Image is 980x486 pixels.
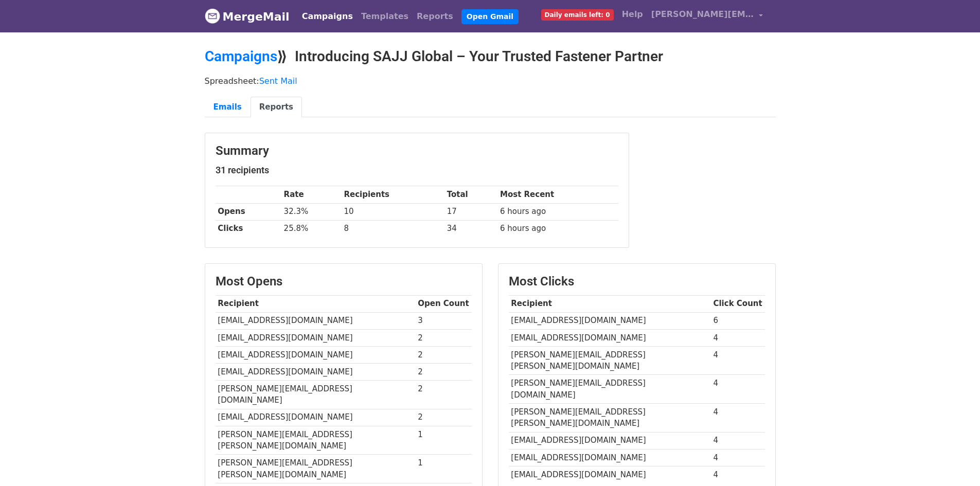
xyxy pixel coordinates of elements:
[216,329,416,346] td: [EMAIL_ADDRESS][DOMAIN_NAME]
[216,381,416,409] td: [PERSON_NAME][EMAIL_ADDRESS][DOMAIN_NAME]
[444,186,497,203] th: Total
[298,6,357,27] a: Campaigns
[205,48,277,65] a: Campaigns
[509,466,711,483] td: [EMAIL_ADDRESS][DOMAIN_NAME]
[205,97,251,118] a: Emails
[216,455,416,483] td: [PERSON_NAME][EMAIL_ADDRESS][PERSON_NAME][DOMAIN_NAME]
[342,186,444,203] th: Recipients
[444,203,497,220] td: 17
[509,404,711,433] td: [PERSON_NAME][EMAIL_ADDRESS][PERSON_NAME][DOMAIN_NAME]
[497,186,618,203] th: Most Recent
[509,449,711,466] td: [EMAIL_ADDRESS][DOMAIN_NAME]
[342,203,444,220] td: 10
[216,165,618,176] h5: 31 recipients
[205,48,776,65] h2: ⟫ Introducing SAJJ Global – Your Trusted Fastener Partner
[541,9,614,21] span: Daily emails left: 0
[416,312,472,329] td: 3
[416,346,472,363] td: 2
[216,346,416,363] td: [EMAIL_ADDRESS][DOMAIN_NAME]
[281,203,342,220] td: 32.3%
[216,295,416,312] th: Recipient
[416,409,472,426] td: 2
[647,4,768,28] a: [PERSON_NAME][EMAIL_ADDRESS][DOMAIN_NAME]
[497,220,618,237] td: 6 hours ago
[216,203,281,220] th: Opens
[416,381,472,409] td: 2
[205,76,776,86] p: Spreadsheet:
[711,329,765,346] td: 4
[497,203,618,220] td: 6 hours ago
[281,220,342,237] td: 25.8%
[216,363,416,380] td: [EMAIL_ADDRESS][DOMAIN_NAME]
[216,220,281,237] th: Clicks
[416,363,472,380] td: 2
[461,9,519,24] a: Open Gmail
[259,76,297,86] a: Sent Mail
[711,432,765,449] td: 4
[342,220,444,237] td: 8
[509,295,711,312] th: Recipient
[205,6,290,27] a: MergeMail
[509,432,711,449] td: [EMAIL_ADDRESS][DOMAIN_NAME]
[711,346,765,375] td: 4
[509,329,711,346] td: [EMAIL_ADDRESS][DOMAIN_NAME]
[416,426,472,455] td: 1
[205,8,220,24] img: MergeMail logo
[251,97,302,118] a: Reports
[216,143,618,158] h3: Summary
[509,312,711,329] td: [EMAIL_ADDRESS][DOMAIN_NAME]
[711,449,765,466] td: 4
[711,466,765,483] td: 4
[216,409,416,426] td: [EMAIL_ADDRESS][DOMAIN_NAME]
[651,8,754,21] span: [PERSON_NAME][EMAIL_ADDRESS][DOMAIN_NAME]
[216,312,416,329] td: [EMAIL_ADDRESS][DOMAIN_NAME]
[416,295,472,312] th: Open Count
[509,346,711,375] td: [PERSON_NAME][EMAIL_ADDRESS][PERSON_NAME][DOMAIN_NAME]
[281,186,342,203] th: Rate
[357,6,413,27] a: Templates
[711,295,765,312] th: Click Count
[711,404,765,433] td: 4
[416,329,472,346] td: 2
[416,455,472,483] td: 1
[711,375,765,404] td: 4
[537,4,618,25] a: Daily emails left: 0
[509,274,765,289] h3: Most Clicks
[509,375,711,404] td: [PERSON_NAME][EMAIL_ADDRESS][DOMAIN_NAME]
[216,274,472,289] h3: Most Opens
[444,220,497,237] td: 34
[216,426,416,455] td: [PERSON_NAME][EMAIL_ADDRESS][PERSON_NAME][DOMAIN_NAME]
[413,6,457,27] a: Reports
[618,4,647,25] a: Help
[711,312,765,329] td: 6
